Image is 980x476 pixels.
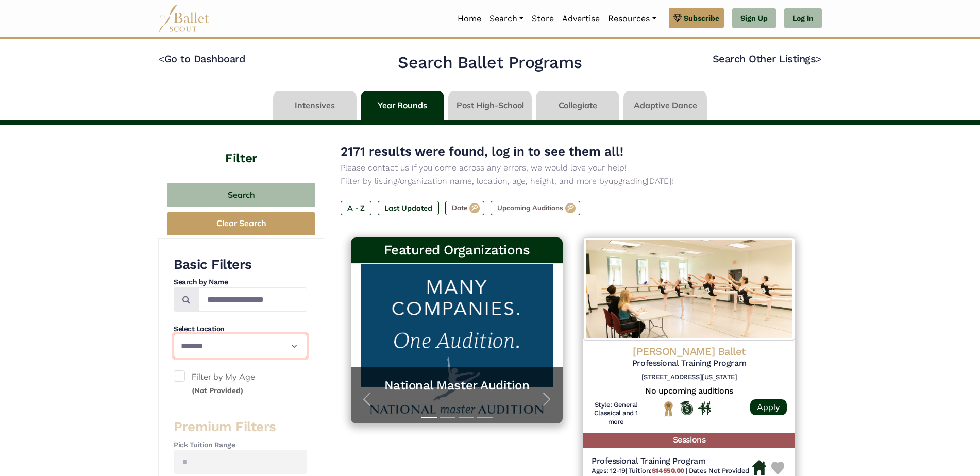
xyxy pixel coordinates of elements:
[750,399,787,415] a: Apply
[174,324,307,334] h4: Select Location
[167,212,315,235] button: Clear Search
[528,8,558,29] a: Store
[421,412,437,423] button: Slide 1
[732,8,776,29] a: Sign Up
[816,52,822,65] code: >
[534,91,621,120] li: Collegiate
[359,242,554,259] h3: Featured Organizations
[592,345,787,358] h4: [PERSON_NAME] Ballet
[583,433,795,448] h5: Sessions
[167,183,315,207] button: Search
[771,462,784,474] img: Heart
[341,161,805,175] p: Please contact us if you come across any errors, we would love your help!
[440,412,455,423] button: Slide 2
[713,53,822,65] a: Search Other Listings>
[477,412,493,423] button: Slide 4
[680,401,693,415] img: Offers Scholarship
[491,201,580,215] label: Upcoming Auditions
[592,467,749,475] h6: | |
[652,467,684,474] b: $14550.00
[361,378,552,394] a: National Master Audition
[341,175,805,188] p: Filter by listing/organization name, location, age, height, and more by [DATE]!
[198,287,307,312] input: Search by names...
[398,52,582,74] h2: Search Ballet Programs
[446,91,534,120] li: Post High-School
[592,467,626,474] span: Ages: 12-19
[662,401,675,417] img: National
[558,8,604,29] a: Advertise
[592,386,787,397] h5: No upcoming auditions
[174,277,307,287] h4: Search by Name
[592,358,787,369] h5: Professional Training Program
[378,201,439,215] label: Last Updated
[445,201,484,215] label: Date
[271,91,359,120] li: Intensives
[459,412,474,423] button: Slide 3
[174,370,307,397] label: Filter by My Age
[158,53,245,65] a: <Go to Dashboard
[592,456,749,467] h5: Professional Training Program
[684,12,719,24] span: Subscribe
[592,401,640,427] h6: Style: General Classical and 1 more
[673,12,682,24] img: gem.svg
[174,256,307,274] h3: Basic Filters
[359,91,446,120] li: Year Rounds
[669,8,724,28] a: Subscribe
[592,373,787,382] h6: [STREET_ADDRESS][US_STATE]
[621,91,709,120] li: Adaptive Dance
[174,418,307,436] h3: Premium Filters
[158,52,164,65] code: <
[485,8,528,29] a: Search
[609,176,647,186] a: upgrading
[192,386,243,395] small: (Not Provided)
[604,8,660,29] a: Resources
[689,467,749,474] span: Dates Not Provided
[453,8,485,29] a: Home
[174,440,307,450] h4: Pick Tuition Range
[341,144,623,159] span: 2171 results were found, log in to see them all!
[698,401,711,414] img: In Person
[629,467,686,474] span: Tuition:
[583,237,795,341] img: Logo
[341,201,371,215] label: A - Z
[784,8,822,29] a: Log In
[752,460,766,475] img: Housing Available
[158,125,324,167] h4: Filter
